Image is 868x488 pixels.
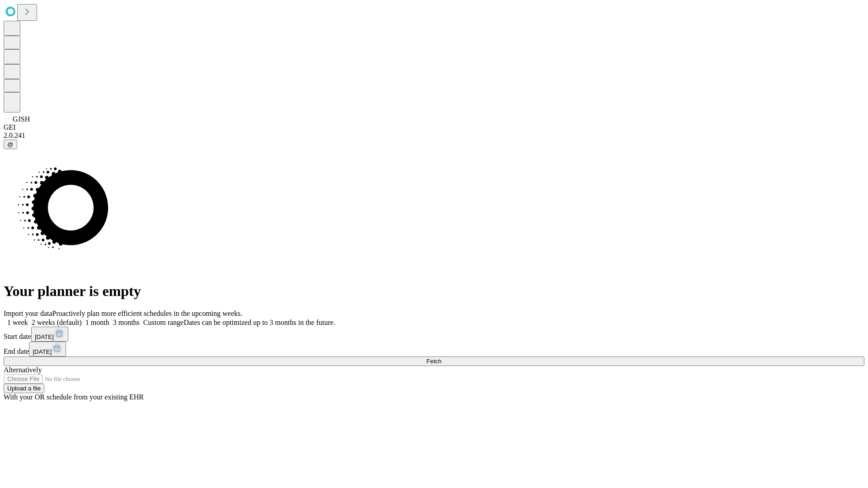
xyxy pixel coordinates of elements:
span: Import your data [4,310,52,317]
button: [DATE] [29,342,66,357]
div: 2.0.241 [4,131,864,140]
span: [DATE] [33,348,52,355]
span: Custom range [143,319,184,326]
div: End date [4,342,864,357]
span: @ [7,141,14,148]
span: [DATE] [35,333,54,340]
span: Fetch [426,358,441,365]
span: 3 months [113,319,140,326]
span: Proactively plan more efficient schedules in the upcoming weeks. [52,310,242,317]
button: Upload a file [4,384,44,393]
span: GJSH [13,115,30,123]
span: With your OR schedule from your existing EHR [4,393,144,401]
h1: Your planner is empty [4,283,864,300]
span: Alternatively [4,366,42,374]
button: @ [4,140,17,149]
button: [DATE] [31,327,68,342]
span: 2 weeks (default) [32,319,82,326]
div: GEI [4,123,864,131]
span: Dates can be optimized up to 3 months in the future. [184,319,335,326]
div: Start date [4,327,864,342]
button: Fetch [4,357,864,366]
span: 1 month [85,319,109,326]
span: 1 week [7,319,28,326]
